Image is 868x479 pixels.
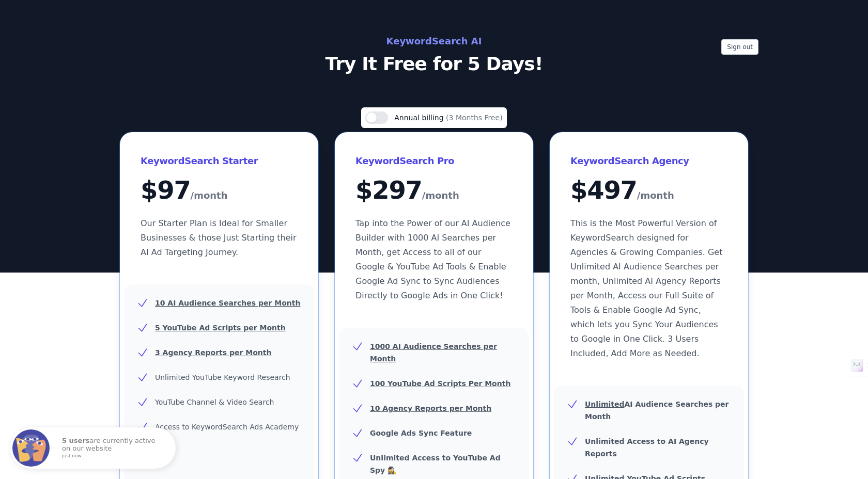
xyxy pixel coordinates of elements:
h3: KeywordSearch Starter [141,153,298,169]
small: just now [62,454,162,459]
img: Fomo [12,429,50,467]
p: are currently active on our website [62,437,165,458]
span: YouTube Channel & Video Search [155,398,274,406]
span: /month [422,187,459,204]
u: 10 AI Audience Searches per Month [155,299,300,307]
u: 100 YouTube Ad Scripts Per Month [370,379,510,388]
span: Annual billing [394,114,446,122]
h3: KeywordSearch Agency [570,153,727,169]
u: 3 Agency Reports per Month [155,348,271,357]
b: Unlimited Access to AI Agency Reports [585,437,709,458]
h2: KeywordSearch AI [203,33,665,50]
span: This is the Most Powerful Version of KeywordSearch designed for Agencies & Growing Companies. Get... [570,218,722,358]
div: $ 97 [141,178,298,204]
b: Unlimited Access to YouTube Ad Spy 🕵️‍♀️ [370,454,501,474]
u: Unlimited [585,400,625,408]
div: $ 497 [570,178,727,204]
span: /month [637,187,674,204]
div: $ 297 [355,178,513,204]
b: Google Ads Sync Feature [370,429,472,437]
u: 5 YouTube Ad Scripts per Month [155,324,286,332]
strong: 5 users [62,437,90,444]
span: Tap into the Power of our AI Audience Builder with 1000 AI Searches per Month, get Access to all ... [355,218,510,300]
span: (3 Months Free) [446,114,503,122]
h3: KeywordSearch Pro [355,153,513,169]
span: Access to KeywordSearch Ads Academy [155,423,299,431]
u: 1000 AI Audience Searches per Month [370,342,497,363]
button: Sign out [721,39,758,55]
p: Try It Free for 5 Days! [203,54,665,74]
span: Our Starter Plan is Ideal for Smaller Businesses & those Just Starting their AI Ad Targeting Jour... [141,218,297,257]
span: Unlimited YouTube Keyword Research [155,373,290,381]
u: 10 Agency Reports per Month [370,404,491,412]
span: /month [191,187,228,204]
b: AI Audience Searches per Month [585,400,729,421]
